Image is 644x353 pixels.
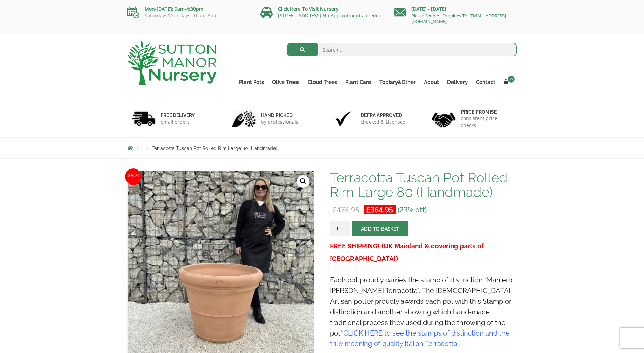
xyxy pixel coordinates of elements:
[361,118,406,125] p: checked & Licensed
[132,110,156,127] img: 1.jpg
[398,205,427,214] span: (23% off)
[261,118,298,125] p: by professionals
[287,43,517,56] input: Search...
[330,171,517,199] h1: Terracotta Tuscan Pot Rolled Rim Large 80 (Handmade)
[161,112,195,118] h6: FREE DELIVERY
[375,77,420,87] a: Topiary&Other
[127,13,250,18] p: Saturdays&Sundays: 10am-3pm
[333,205,337,214] span: £
[330,276,512,348] span: Each pot proudly carries the stamp of distinction “Maniero [PERSON_NAME] Terracotta”. The [DEMOGR...
[127,41,217,85] img: logo
[330,329,510,348] a: CLICK HERE to see the stamps of distinction and the true meaning of quality Italian Terracotta
[432,108,456,129] img: 4.jpg
[127,5,250,13] p: Mon-[DATE]: 9am-4:30pm
[411,13,506,24] a: Please Send All Enquiries To: [EMAIL_ADDRESS][DOMAIN_NAME]
[278,12,382,19] a: [STREET_ADDRESS] No Appointments needed
[472,77,499,87] a: Contact
[152,146,277,151] span: Terracotta Tuscan Pot Rolled Rim Large 80 (Handmade)
[232,110,256,127] img: 2.jpg
[125,168,142,185] span: Sale!
[352,221,408,236] button: Add to basket
[332,110,355,127] img: 3.jpg
[366,205,393,214] bdi: 364.95
[330,240,517,265] h3: FREE SHIPPING! (UK Mainland & covering parts of [GEOGRAPHIC_DATA])
[127,145,517,151] nav: Breadcrumbs
[278,5,340,12] a: Click Here To Visit Nursery!
[330,329,510,348] span: “ ….
[461,115,513,129] p: consistent price checks
[394,5,517,13] p: [DATE] - [DATE]
[297,175,309,188] a: View full-screen image gallery
[235,77,268,87] a: Plant Pots
[420,77,443,87] a: About
[443,77,472,87] a: Delivery
[361,112,406,118] h6: Defra approved
[261,112,298,118] h6: hand picked
[304,77,341,87] a: Cloud Trees
[341,77,375,87] a: Plant Care
[499,77,517,87] a: 0
[333,205,359,214] bdi: 474.95
[508,76,515,83] span: 0
[366,205,371,214] span: £
[461,109,513,115] h6: Price promise
[330,221,350,236] input: Product quantity
[268,77,304,87] a: Olive Trees
[161,118,195,125] p: on all orders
